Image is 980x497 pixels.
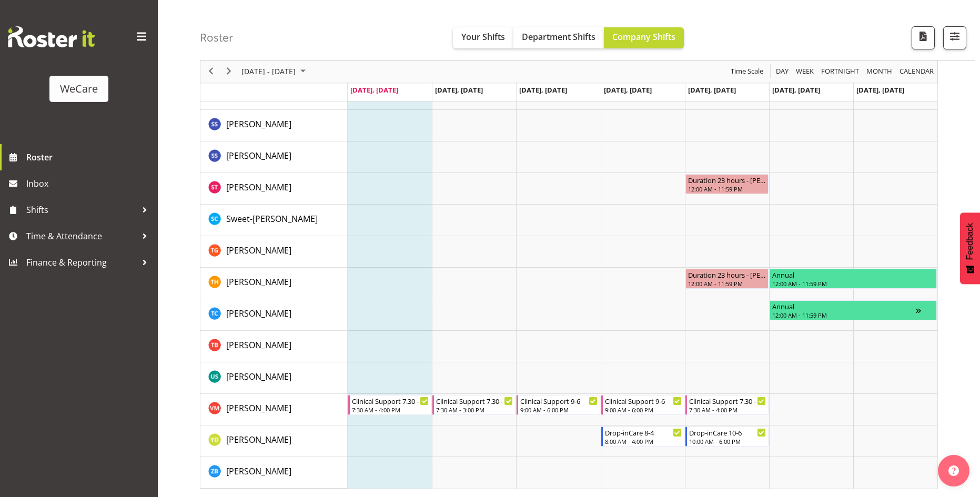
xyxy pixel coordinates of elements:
div: Clinical Support 7.30 - 4 [689,395,766,406]
div: 8:00 AM - 4:00 PM [605,437,682,445]
td: Tyla Boyd resource [200,331,348,362]
button: Fortnight [820,65,861,78]
div: 12:00 AM - 11:59 PM [688,185,766,193]
span: [PERSON_NAME] [226,150,291,161]
span: Inbox [26,176,153,191]
div: Simone Turner"s event - Duration 23 hours - Simone Turner Begin From Friday, October 3, 2025 at 1... [685,174,769,194]
span: [DATE], [DATE] [604,85,652,95]
button: Timeline Month [865,65,894,78]
a: [PERSON_NAME] [226,181,291,194]
div: Duration 23 hours - [PERSON_NAME] [688,269,766,280]
div: 9:00 AM - 6:00 PM [605,405,682,414]
div: Yvonne Denny"s event - Drop-inCare 10-6 Begin From Friday, October 3, 2025 at 10:00:00 AM GMT+13:... [685,427,769,447]
td: Viktoriia Molchanova resource [200,394,348,425]
a: [PERSON_NAME] [226,276,291,288]
span: calendar [898,65,935,78]
span: [DATE], [DATE] [688,85,736,95]
img: help-xxl-2.png [948,465,959,476]
td: Zephy Bennett resource [200,457,348,489]
div: Viktoriia Molchanova"s event - Clinical Support 7.30 - 4 Begin From Friday, October 3, 2025 at 7:... [685,395,769,415]
span: [PERSON_NAME] [226,371,291,382]
button: Your Shifts [453,27,513,48]
a: [PERSON_NAME] [226,118,291,130]
a: [PERSON_NAME] [226,149,291,162]
div: Clinical Support 7.30 - 3 [436,395,513,406]
img: Rosterit website logo [8,26,95,47]
div: 7:30 AM - 4:00 PM [352,405,429,414]
span: [DATE], [DATE] [856,85,904,95]
a: [PERSON_NAME] [226,339,291,351]
div: WeCare [60,81,98,97]
div: 10:00 AM - 6:00 PM [689,437,766,445]
div: Torry Cobb"s event - Annual Begin From Saturday, October 4, 2025 at 12:00:00 AM GMT+13:00 Ends At... [770,300,937,320]
span: Week [795,65,815,78]
div: Drop-inCare 10-6 [689,427,766,438]
button: Time Scale [729,65,765,78]
span: [PERSON_NAME] [226,339,291,351]
button: Filter Shifts [943,26,966,49]
td: Yvonne Denny resource [200,425,348,457]
span: [PERSON_NAME] [226,402,291,414]
td: Simone Turner resource [200,173,348,205]
span: [PERSON_NAME] [226,308,291,319]
span: Time Scale [730,65,764,78]
span: [DATE], [DATE] [772,85,820,95]
div: Annual [772,301,916,311]
span: Finance & Reporting [26,255,137,270]
a: Sweet-[PERSON_NAME] [226,212,318,225]
span: Time & Attendance [26,228,137,244]
div: Tillie Hollyer"s event - Duration 23 hours - Tillie Hollyer Begin From Friday, October 3, 2025 at... [685,269,769,289]
div: Drop-inCare 8-4 [605,427,682,438]
button: Feedback - Show survey [960,212,980,284]
span: Sweet-[PERSON_NAME] [226,213,318,225]
div: next period [220,60,238,83]
button: September 2025 [240,65,310,78]
div: Viktoriia Molchanova"s event - Clinical Support 7.30 - 3 Begin From Tuesday, September 30, 2025 a... [432,395,516,415]
div: previous period [202,60,220,83]
div: Yvonne Denny"s event - Drop-inCare 8-4 Begin From Thursday, October 2, 2025 at 8:00:00 AM GMT+13:... [601,427,684,447]
div: 9:00 AM - 6:00 PM [520,405,597,414]
div: Clinical Support 9-6 [520,395,597,406]
span: [PERSON_NAME] [226,434,291,445]
span: [PERSON_NAME] [226,118,291,130]
span: [PERSON_NAME] [226,465,291,477]
span: [DATE], [DATE] [519,85,567,95]
a: [PERSON_NAME] [226,307,291,320]
td: Sweet-Lin Chan resource [200,205,348,236]
span: Your Shifts [461,31,505,43]
span: Department Shifts [522,31,595,43]
div: 12:00 AM - 11:59 PM [772,311,916,319]
a: [PERSON_NAME] [226,465,291,478]
td: Udani Senanayake resource [200,362,348,394]
td: Tillie Hollyer resource [200,268,348,299]
span: Roster [26,149,153,165]
div: Viktoriia Molchanova"s event - Clinical Support 9-6 Begin From Wednesday, October 1, 2025 at 9:00... [517,395,600,415]
a: [PERSON_NAME] [226,433,291,446]
span: Shifts [26,202,137,218]
a: [PERSON_NAME] [226,402,291,414]
span: Day [775,65,790,78]
span: [DATE] - [DATE] [240,65,297,78]
button: Month [898,65,936,78]
td: Torry Cobb resource [200,299,348,331]
button: Timeline Day [774,65,791,78]
div: 12:00 AM - 11:59 PM [688,279,766,288]
button: Company Shifts [604,27,684,48]
h4: Roster [200,32,234,44]
span: Company Shifts [612,31,675,43]
span: Month [865,65,893,78]
div: Clinical Support 7.30 - 4 [352,395,429,406]
div: Viktoriia Molchanova"s event - Clinical Support 9-6 Begin From Thursday, October 2, 2025 at 9:00:... [601,395,684,415]
button: Next [222,65,236,78]
td: Savanna Samson resource [200,110,348,141]
span: [DATE], [DATE] [350,85,398,95]
div: Clinical Support 9-6 [605,395,682,406]
div: 7:30 AM - 3:00 PM [436,405,513,414]
span: [DATE], [DATE] [435,85,483,95]
div: Tillie Hollyer"s event - Annual Begin From Saturday, October 4, 2025 at 12:00:00 AM GMT+13:00 End... [770,269,937,289]
button: Previous [204,65,218,78]
div: Sep 29 - Oct 05, 2025 [238,60,312,83]
div: 12:00 AM - 11:59 PM [772,279,934,288]
div: 7:30 AM - 4:00 PM [689,405,766,414]
div: Viktoriia Molchanova"s event - Clinical Support 7.30 - 4 Begin From Monday, September 29, 2025 at... [348,395,431,415]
